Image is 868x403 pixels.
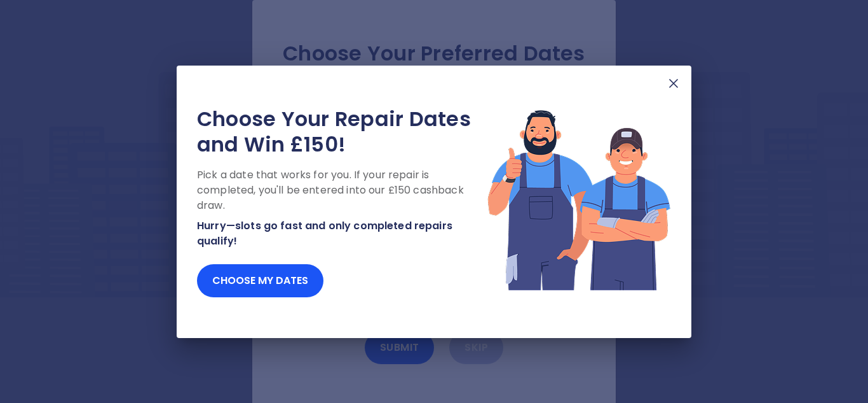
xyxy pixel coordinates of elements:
[197,264,323,297] button: Choose my dates
[197,167,487,213] p: Pick a date that works for you. If your repair is completed, you'll be entered into our £150 cash...
[197,218,487,249] p: Hurry—slots go fast and only completed repairs qualify!
[197,106,487,157] h2: Choose Your Repair Dates and Win £150!
[666,76,681,91] img: X Mark
[487,106,671,292] img: Lottery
